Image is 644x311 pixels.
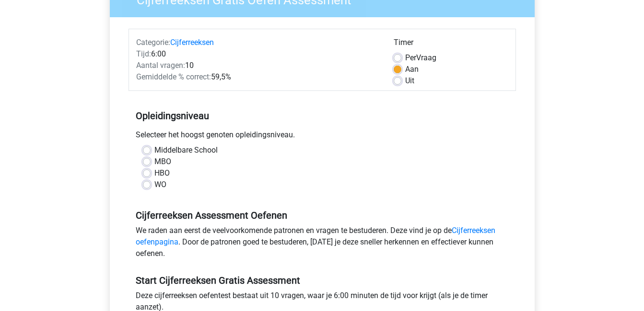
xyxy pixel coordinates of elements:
label: Uit [405,75,414,87]
div: 59,5% [129,71,386,83]
div: Selecteer het hoogst genoten opleidingsniveau. [129,129,516,144]
span: Gemiddelde % correct: [136,72,211,81]
h5: Start Cijferreeksen Gratis Assessment [136,275,509,286]
span: Tijd: [136,49,151,58]
div: 10 [129,60,386,71]
label: Aan [405,64,419,75]
label: HBO [154,167,170,179]
label: WO [154,179,166,190]
div: Timer [394,37,508,52]
label: Middelbare School [154,144,218,156]
div: 6:00 [129,48,386,60]
label: Vraag [405,52,436,64]
label: MBO [154,156,171,167]
div: We raden aan eerst de veelvoorkomende patronen en vragen te bestuderen. Deze vind je op de . Door... [129,225,516,263]
span: Per [405,53,416,62]
span: Categorie: [136,38,170,47]
h5: Opleidingsniveau [136,106,509,125]
h5: Cijferreeksen Assessment Oefenen [136,210,509,221]
a: Cijferreeksen [170,38,214,47]
span: Aantal vragen: [136,61,185,70]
